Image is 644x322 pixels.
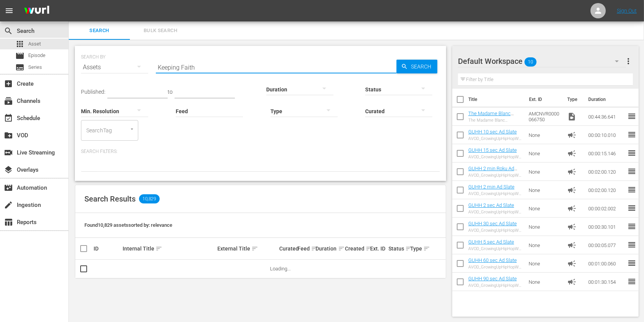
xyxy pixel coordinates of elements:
span: reorder [627,259,636,268]
td: 00:01:00.060 [585,254,627,273]
span: Found 10,829 assets sorted by: relevance [84,222,172,228]
a: GUHH 90 sec Ad Slate [468,276,517,281]
button: more_vert [624,52,633,70]
span: to [168,89,173,95]
span: Ad [567,259,576,268]
span: reorder [627,167,636,176]
span: Ad [567,204,576,213]
span: 10,829 [139,194,160,203]
a: GUHH 2 min Roku Ad Slate [468,166,517,177]
span: more_vert [624,57,633,66]
div: AVOD_GrowingUpHipHopWeTV_WillBeRightBack _2Min_RB24_S01398805001 [468,191,523,196]
span: Loading... [270,266,291,272]
div: AVOD_GrowingUpHipHopWeTV_WillBeRightBack _60sec_RB24_S01398805003 [468,265,523,270]
div: Feed [298,244,314,253]
span: reorder [627,222,636,231]
a: GUHH 5 sec Ad Slate [468,239,514,245]
span: Series [15,63,24,72]
span: Asset [15,39,24,49]
td: None [526,218,565,236]
div: Assets [81,57,148,78]
div: Internal Title [123,244,215,253]
a: GUHH 2 sec Ad Slate [468,202,514,208]
td: None [526,273,565,291]
span: Live Streaming [4,148,13,157]
th: Duration [584,89,629,110]
div: The Madame Blanc Mysteries 103: Episode 3 [468,118,523,123]
div: Type [410,244,422,253]
span: sort [405,245,412,252]
td: None [526,144,565,163]
td: None [526,181,565,199]
span: sort [423,245,430,252]
td: None [526,199,565,218]
div: Curated [279,246,295,252]
a: GUHH 15 sec Ad Slate [468,147,517,153]
span: Create [4,79,13,88]
a: GUHH 60 sec Ad Slate [468,257,517,263]
a: GUHH 2 min Ad Slate [468,184,515,190]
td: None [526,163,565,181]
span: Ad [567,277,576,286]
div: AVOD_GrowingUpHipHopWeTV_WillBeRightBack _5sec_RB24_S01398805007 [468,246,523,251]
div: AVOD_GrowingUpHipHopWeTV_WillBeRightBack _15sec_RB24_S01398805005 [468,154,523,159]
span: reorder [627,277,636,286]
div: External Title [217,244,277,253]
td: None [526,126,565,144]
div: Status [388,244,408,253]
div: Duration [316,244,343,253]
span: Ad [567,241,576,250]
th: Ext. ID [524,89,563,110]
div: AVOD_GrowingUpHipHopWeTV_WillBeRightBack _2sec_RB24_S01398805008 [468,210,523,215]
button: Open [128,125,136,133]
img: ans4CAIJ8jUAAAAAAAAAAAAAAAAAAAAAAAAgQb4GAAAAAAAAAAAAAAAAAAAAAAAAJMjXAAAAAAAAAAAAAAAAAAAAAAAAgAT5G... [18,2,55,20]
div: Ext. ID [371,246,387,252]
span: Ad [567,222,576,231]
span: Search Results [84,194,136,203]
td: 00:02:00.120 [585,163,627,181]
a: The Madame Blanc Mysteries 103: Episode 3 [468,111,522,122]
span: Search [4,26,13,36]
span: Ad [567,185,576,195]
span: Overlays [4,165,13,174]
td: 00:02:00.120 [585,181,627,199]
td: 00:00:05.077 [585,236,627,254]
td: 00:00:30.101 [585,218,627,236]
button: Search [396,60,437,73]
span: Search [73,26,125,35]
div: ID [94,246,120,252]
span: Ad [567,167,576,176]
div: Created [345,244,368,253]
span: Video [567,112,576,121]
span: menu [5,6,14,15]
td: 00:44:36.641 [585,107,627,126]
span: Published: [81,89,105,95]
div: Default Workspace [458,50,626,72]
span: Episode [15,51,24,60]
span: reorder [627,148,636,158]
td: 00:00:02.002 [585,199,627,218]
a: GUHH 30 sec Ad Slate [468,221,517,226]
span: sort [366,245,372,252]
span: reorder [627,203,636,213]
td: None [526,254,565,273]
span: reorder [627,130,636,139]
th: Title [468,89,524,110]
td: AMCNVR0000066750 [526,107,565,126]
span: sort [155,245,162,252]
a: GUHH 10 sec Ad Slate [468,129,517,135]
span: Ad [567,130,576,140]
span: Channels [4,96,13,106]
span: reorder [627,185,636,194]
span: 10 [524,54,537,70]
div: AVOD_GrowingUpHipHopWeTV_WillBeRightBack _10sec_RB24_S01398805006 [468,136,523,141]
td: 00:00:10.010 [585,126,627,144]
span: reorder [627,112,636,121]
span: reorder [627,240,636,249]
div: AVOD_GrowingUpHipHopWeTV_WillBeRightBack _30sec_RB24_S01398805004 [468,228,523,233]
span: sort [251,245,258,252]
span: Episode [28,52,45,59]
span: sort [311,245,318,252]
span: Search [408,60,437,73]
td: None [526,236,565,254]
